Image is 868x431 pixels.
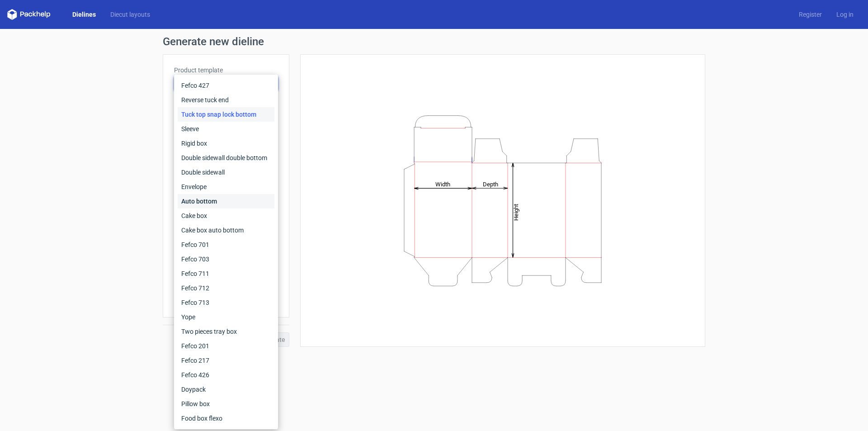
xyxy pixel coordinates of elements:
[103,10,157,19] a: Diecut layouts
[178,165,274,180] div: Double sidewall
[792,10,829,19] a: Register
[178,136,274,151] div: Rigid box
[178,237,274,252] div: Fefco 701
[178,252,274,266] div: Fefco 703
[178,281,274,295] div: Fefco 712
[435,180,450,187] tspan: Width
[178,93,274,107] div: Reverse tuck end
[65,10,103,19] a: Dielines
[178,310,274,324] div: Yope
[178,180,274,194] div: Envelope
[513,204,519,220] tspan: Height
[178,208,274,223] div: Cake box
[483,180,498,187] tspan: Depth
[163,36,705,47] h1: Generate new dieline
[178,266,274,281] div: Fefco 711
[829,10,861,19] a: Log in
[178,382,274,397] div: Doypack
[178,122,274,136] div: Sleeve
[178,324,274,339] div: Two pieces tray box
[178,194,274,208] div: Auto bottom
[174,66,278,75] label: Product template
[178,107,274,122] div: Tuck top snap lock bottom
[178,78,274,93] div: Fefco 427
[178,339,274,353] div: Fefco 201
[178,411,274,426] div: Food box flexo
[178,295,274,310] div: Fefco 713
[178,397,274,411] div: Pillow box
[178,151,274,165] div: Double sidewall double bottom
[178,353,274,368] div: Fefco 217
[178,223,274,237] div: Cake box auto bottom
[178,368,274,382] div: Fefco 426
